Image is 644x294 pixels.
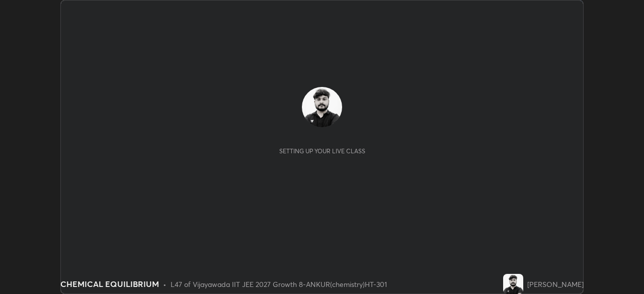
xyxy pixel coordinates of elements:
div: • [163,279,167,289]
div: Setting up your live class [279,147,365,155]
div: L47 of Vijayawada IIT JEE 2027 Growth 8-ANKUR(chemistry)HT-301 [171,279,387,289]
div: CHEMICAL EQUILIBRIUM [60,278,159,290]
div: [PERSON_NAME] [527,279,584,289]
img: 29d4b569d5ce403ba311f06115d65fff.jpg [302,87,342,127]
img: 29d4b569d5ce403ba311f06115d65fff.jpg [503,274,523,294]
